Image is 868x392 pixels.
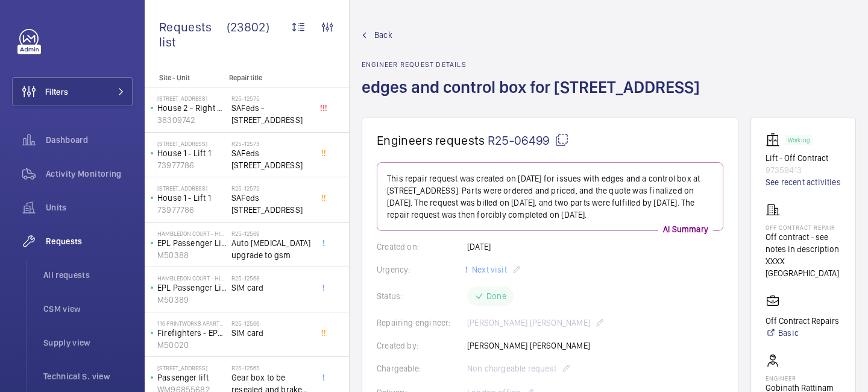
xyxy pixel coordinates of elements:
span: Back [374,29,392,41]
p: [STREET_ADDRESS] [157,185,227,192]
button: Filters [12,77,133,106]
span: Requests list [159,19,227,49]
p: Site - Unit [145,74,224,82]
p: Off Contract Repair [766,224,841,231]
p: 116 Printworks Apartments Flats 1-65 - High Risk Building [157,320,227,327]
p: Hambledon Court - High Risk Building [157,230,227,237]
p: 73977786 [157,204,227,216]
p: 97359413 [766,164,841,176]
p: M50020 [157,339,227,351]
h1: edges and control box for [STREET_ADDRESS] [362,76,707,118]
span: SIM card [231,282,311,294]
p: [STREET_ADDRESS] [157,95,227,102]
p: Firefighters - EPL Flats 1-65 No 2 [157,327,227,339]
span: Units [46,201,133,213]
span: Activity Monitoring [46,168,133,180]
a: Basic [766,327,839,339]
p: Passenger lift [157,371,227,384]
p: 73977786 [157,159,227,171]
p: [STREET_ADDRESS] [157,140,227,147]
p: M50389 [157,294,227,306]
h2: R25-12573 [231,140,311,147]
p: Working [788,138,810,142]
span: Technical S. view [43,370,133,382]
span: Engineers requests [377,133,485,148]
span: Supply view [43,337,133,349]
p: Hambledon Court - High Risk Building [157,274,227,282]
p: House 2 - Right hand block kone mono [157,102,227,114]
h2: R25-12572 [231,185,311,192]
span: R25-06499 [488,133,569,148]
span: SAFeds [STREET_ADDRESS] [231,192,311,216]
p: This repair request was created on [DATE] for issues with edges and a control box at [STREET_ADDR... [387,172,713,221]
p: M50388 [157,249,227,261]
span: Auto [MEDICAL_DATA] upgrade to gsm [231,237,311,261]
p: Engineer [766,375,834,382]
p: House 1 - Lift 1 [157,147,227,159]
p: 38309742 [157,114,227,126]
span: CSM view [43,303,133,315]
span: Dashboard [46,134,133,146]
p: Off Contract Repairs [766,315,839,327]
p: AI Summary [658,223,713,235]
span: All requests [43,269,133,281]
span: SAFeds - [STREET_ADDRESS] [231,102,311,126]
h2: R25-12575 [231,95,311,102]
p: EPL Passenger Lift No 2 [157,282,227,294]
p: XXXX [GEOGRAPHIC_DATA] [766,255,841,279]
p: Lift - Off Contract [766,152,841,164]
p: Off contract - see notes in description [766,231,841,255]
p: Repair title [229,74,309,82]
p: [STREET_ADDRESS] [157,364,227,371]
h2: R25-12568 [231,274,311,282]
h2: R25-12569 [231,230,311,237]
img: elevator.svg [766,133,785,147]
h2: R25-12566 [231,320,311,327]
span: Requests [46,235,133,247]
span: SAFeds [STREET_ADDRESS] [231,147,311,171]
a: See recent activities [766,176,841,188]
span: Filters [45,86,68,98]
h2: Engineer request details [362,60,707,69]
p: House 1 - Lift 1 [157,192,227,204]
span: SIM card [231,327,311,339]
h2: R25-12565 [231,364,311,371]
p: EPL Passenger Lift No 1 [157,237,227,249]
